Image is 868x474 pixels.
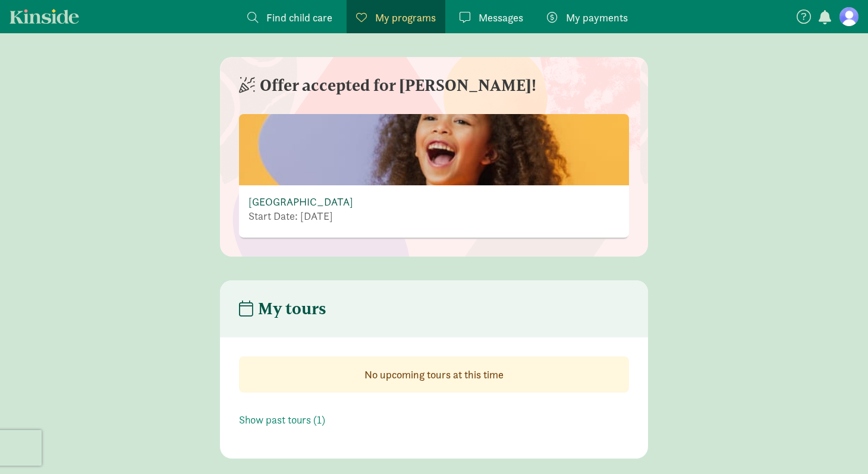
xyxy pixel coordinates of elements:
[10,9,79,24] a: Kinside
[375,10,436,26] span: My programs
[239,76,536,95] h4: Offer accepted for [PERSON_NAME]!
[364,368,504,381] strong: No upcoming tours at this time
[239,299,326,318] h4: My tours
[239,28,629,271] img: facility-placeholder-12_2x.jpg
[249,209,353,223] p: Start Date: [DATE]
[266,10,332,26] span: Find child care
[249,195,353,208] a: [GEOGRAPHIC_DATA]
[479,10,523,26] span: Messages
[239,413,325,426] a: Show past tours (1)
[566,10,628,26] span: My payments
